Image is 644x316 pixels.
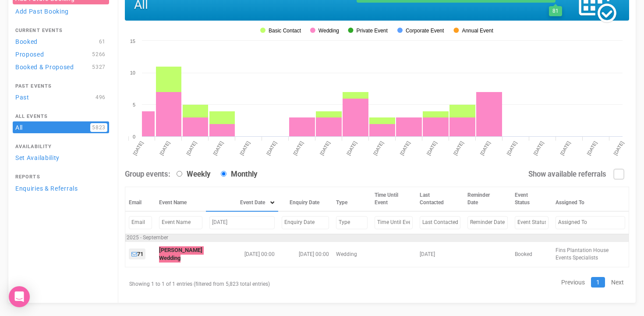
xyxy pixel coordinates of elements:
th: Type [333,187,371,212]
label: Monthly [216,169,257,180]
a: 1 [591,277,605,288]
tspan: [DATE] [132,140,144,156]
th: Enquiry Date [278,187,333,212]
input: Filter by Assigned To [556,216,625,229]
td: Booked [511,241,552,267]
h4: Availability [15,144,106,149]
tspan: [DATE] [372,140,385,156]
td: Wedding [333,241,371,267]
tspan: Wedding [318,28,339,34]
th: Event Date [206,187,278,212]
div: Open Intercom Messenger [9,286,30,307]
a: Previous [556,277,590,288]
tspan: 0 [133,134,135,139]
a: Booked & Proposed5327 [13,61,109,73]
a: Enquiries & Referrals [13,182,109,194]
th: Last Contacted [416,187,464,212]
div: Showing 1 to 1 of 1 entries (filtered from 5,823 total entries) [125,276,284,292]
a: Add Past Booking [13,5,109,17]
input: Filter by Event Status [515,216,548,229]
a: Set Availability [13,152,109,163]
td: [DATE] [416,241,464,267]
h4: Current Events [15,28,106,33]
tspan: [DATE] [185,140,198,156]
tspan: [DATE] [212,140,224,156]
tspan: 5 [133,102,135,107]
tspan: [DATE] [426,140,438,156]
td: Fins Plantation House Events Specialists [552,241,629,267]
h4: Reports [15,174,106,180]
a: All5823 [13,121,109,133]
tspan: Corporate Event [406,28,444,34]
tspan: 15 [130,39,135,44]
a: Proposed5266 [13,48,109,60]
td: [DATE] 00:00 [206,241,278,267]
tspan: [DATE] [346,140,358,156]
tspan: Private Event [356,28,388,34]
th: Email [125,187,156,212]
span: 5327 [90,63,107,71]
tspan: [DATE] [292,140,304,156]
a: Booked61 [13,36,109,47]
tspan: [DATE] [265,140,278,156]
th: Reminder Date [464,187,511,212]
input: Filter by Time Until Event [375,216,413,229]
tspan: [DATE] [453,140,465,156]
input: Filter by Event Date [209,216,275,229]
strong: Show available referrals [528,170,606,178]
a: [PERSON_NAME] Wedding [159,247,202,262]
tspan: 10 [130,70,135,75]
span: 61 [97,37,107,46]
input: Filter by Event Name [159,216,202,229]
input: Filter by Enquiry Date [282,216,329,229]
tspan: Basic Contact [269,28,301,34]
input: Weekly [177,171,182,177]
input: Filter by Last Contacted [420,216,460,229]
span: 496 [94,93,107,102]
label: Weekly [172,169,210,180]
a: Next [606,277,629,288]
tspan: [DATE] [159,140,171,156]
tspan: [DATE] [559,140,571,156]
tspan: [DATE] [319,140,331,156]
tspan: [DATE] [612,140,625,156]
th: Event Status [511,187,552,212]
strong: Group events: [125,170,170,178]
span: 5266 [90,50,107,59]
th: Event Name [156,187,206,212]
th: Assigned To [552,187,629,212]
a: Past496 [13,91,109,103]
span: 5823 [90,123,107,132]
input: Monthly [221,171,226,177]
tspan: Annual Event [462,28,493,34]
tspan: [DATE] [586,140,598,156]
tspan: [DATE] [506,140,518,156]
input: Filter by Type [336,216,368,229]
h4: All Events [15,114,106,119]
input: Filter by Reminder Date [467,216,507,229]
tspan: [DATE] [479,140,491,156]
input: Filter by Email [129,216,152,229]
tspan: [DATE] [239,140,251,156]
td: [DATE] 00:00 [278,241,333,267]
div: 81 [549,6,562,16]
th: Time Until Event [371,187,416,212]
a: 71 [129,249,145,259]
td: 2025 - September [125,234,629,241]
tspan: [DATE] [532,140,545,156]
tspan: [DATE] [399,140,411,156]
h4: Past Events [15,84,106,89]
